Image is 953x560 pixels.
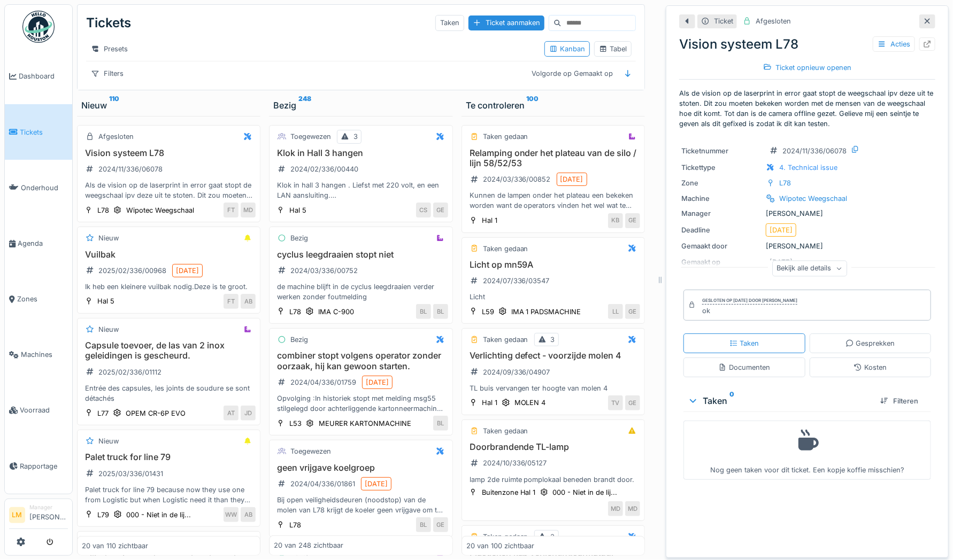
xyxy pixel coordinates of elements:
div: L78 [779,178,791,188]
div: 2024/04/336/01759 [290,377,356,387]
div: Acties [873,36,915,52]
h3: combiner stopt volgens operator zonder oorzaak, hij kan gewoon starten. [274,351,448,371]
h3: geen vrijgave koelgroep [274,463,448,473]
div: Taken [435,15,464,30]
div: Gemaakt door [681,241,762,251]
span: Onderhoud [21,183,68,193]
div: IMA 1 PADSMACHINE [511,307,581,317]
div: Deadline [681,225,762,235]
div: Opvolging :In historiek stopt met melding msg55 stilgelegd door achterliggende kartonneermachine.... [274,393,448,414]
div: L59 [482,307,494,317]
div: ok [702,306,797,316]
div: Kanban [549,44,585,54]
a: LM Manager[PERSON_NAME] [9,503,68,529]
a: Tickets [5,104,72,160]
div: 2024/10/336/05127 [483,458,547,468]
div: L77 [97,408,109,418]
div: LL [608,304,623,319]
div: [DATE] [176,266,199,276]
div: Bezig [290,335,308,345]
div: 000 - Niet in de lij... [126,510,191,520]
div: Manager [29,503,68,511]
div: Kosten [854,362,887,372]
div: 2024/11/336/06078 [782,146,847,156]
div: Vision systeem L78 [679,35,935,54]
div: Taken [729,338,759,348]
div: MOLEN 4 [514,398,546,408]
p: Als de vision op de laserprint in error gaat stopt de weegschaal ipv deze uit te stoten. Dit zou ... [679,88,935,129]
div: Hal 1 [482,398,497,408]
div: [DATE] [770,225,793,235]
img: Badge_color-CXgf-gQk.svg [22,11,55,43]
div: JD [241,406,256,421]
div: L79 [97,510,109,520]
div: Machine [681,193,762,204]
div: 3 [551,335,555,345]
a: Rapportage [5,438,72,494]
div: 2024/07/336/03547 [483,276,550,286]
div: TV [608,395,623,410]
div: 2024/02/336/00440 [290,164,358,174]
div: Taken gedaan [483,244,528,254]
div: lamp 2de ruimte pomplokaal beneden brandt door. [466,475,640,485]
div: Volgorde op Gemaakt op [527,66,618,81]
h3: Relamping onder het plateau van de silo / lijn 58/52/53 [466,148,640,168]
div: CS [416,203,431,217]
div: Nog geen taken voor dit ticket. Een kopje koffie misschien? [690,425,924,475]
span: Zones [17,294,68,304]
div: Bezig [273,99,448,112]
span: Machines [21,349,68,360]
span: Tickets [20,127,68,137]
div: 2024/11/336/06078 [98,164,163,174]
div: FT [224,294,239,309]
div: BL [416,517,431,532]
div: GE [625,213,640,228]
h3: Palet truck for line 79 [82,452,256,462]
div: 2025/02/336/01112 [98,367,162,377]
div: Filteren [876,394,923,408]
div: TL buis vervangen ter hoogte van molen 4 [466,383,640,393]
div: Toegewezen [290,131,331,142]
div: IMA C-900 [318,307,354,317]
div: Afgesloten [98,131,134,142]
div: Hal 5 [97,296,114,306]
div: AB [241,507,256,522]
div: KB [608,213,623,228]
div: [DATE] [366,377,389,387]
h3: Vision systeem L78 [82,148,256,158]
div: Nieuw [98,436,119,446]
div: 000 - Niet in de lij... [553,487,618,497]
div: 20 van 100 zichtbaar [466,541,534,551]
div: Taken gedaan [483,426,528,436]
div: Tabel [599,44,627,54]
div: Taken gedaan [483,131,528,142]
div: 4. Technical issue [779,162,837,173]
div: 2025/03/336/01431 [98,469,163,479]
div: BL [433,416,448,431]
div: 2024/03/336/00752 [290,266,358,276]
div: Ticket opnieuw openen [759,60,856,75]
div: Hal 5 [289,205,306,215]
div: [DATE] [560,174,583,184]
sup: 248 [298,99,311,112]
span: Agenda [18,238,68,248]
div: MD [241,203,256,217]
h3: Doorbrandende TL-lamp [466,442,640,452]
div: MD [608,501,623,516]
h3: Capsule toevoer, de las van 2 inox geleidingen is gescheurd. [82,340,256,361]
li: LM [9,507,25,523]
li: [PERSON_NAME] [29,503,68,526]
div: Bezig [290,233,308,243]
span: Rapportage [20,461,68,471]
div: Licht [466,292,640,302]
div: Toegewezen [290,446,331,456]
h3: Licht op mn59A [466,260,640,270]
h3: Klok in Hall 3 hangen [274,148,448,158]
div: BL [416,304,431,319]
div: Nieuw [98,233,119,243]
div: L78 [289,307,301,317]
div: MD [625,501,640,516]
div: [DATE] [365,479,388,489]
div: 20 van 248 zichtbaar [274,541,343,551]
sup: 100 [527,99,539,112]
